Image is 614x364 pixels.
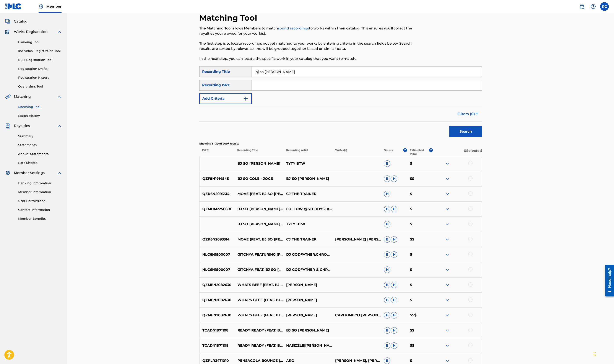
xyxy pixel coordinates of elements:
p: BJ SO COLE - JOCE [235,176,283,181]
span: Filters ( 0 ) [457,111,475,117]
a: Registration History [18,75,62,80]
span: Catalog [14,19,28,24]
p: 0 Selected [433,148,482,156]
p: FOLLOW @STEDDYSLACK_ ON INSTAGRAM [283,206,332,212]
img: expand [445,313,450,318]
p: In the next step, you can locate the specific work in your catalog that you want to match. [199,56,417,61]
p: The Matching Tool allows Members to match to works within their catalog. This ensures you'll coll... [199,26,417,36]
img: help [591,4,596,9]
p: Recording Artist [283,148,332,156]
span: Member [46,4,62,9]
p: READY READY (FEAT. BJ SO [PERSON_NAME]) [235,328,283,333]
p: QZMEN2082630 [200,282,235,288]
img: expand [445,176,450,181]
p: GITCHYA FEATURING [PERSON_NAME] SO [PERSON_NAME] [235,252,283,257]
p: WHATS BEEF (FEAT. BJ SO [PERSON_NAME] & SKOOBI [PERSON_NAME]) [235,282,283,288]
p: BJ SO [PERSON_NAME] [235,161,283,166]
img: Matching [5,94,11,99]
p: BJ SO [PERSON_NAME] UP [235,206,283,212]
img: expand [445,297,450,303]
img: 9d2ae6d4665cec9f34b9.svg [243,96,248,101]
p: TCADN1871108 [200,328,235,333]
span: H [391,327,397,334]
iframe: Chat Widget [592,343,614,364]
img: expand [445,222,450,227]
img: expand [445,237,450,242]
p: TYTY BTW [283,222,332,227]
p: Recording Title [234,148,283,156]
a: Claiming Tool [18,40,62,44]
p: $$ [407,328,433,333]
p: WHAT'S BEEF (FEAT. BJ SO [PERSON_NAME] & SKOOBI [PERSON_NAME]) [235,313,283,318]
p: $$ [407,237,433,242]
img: MLC Logo [5,3,22,10]
p: NLC6H1500007 [200,252,235,257]
p: CARLKIMECO [PERSON_NAME] [332,313,381,318]
img: expand [57,170,62,175]
p: READY READY (FEAT. BJ SO [PERSON_NAME]) [235,343,283,348]
span: B [384,282,390,288]
span: B [384,175,390,182]
a: Member Benefits [18,216,62,221]
p: TYTY BTW [283,161,332,166]
img: expand [57,94,62,99]
a: CatalogCatalog [5,19,28,24]
p: [PERSON_NAME] [283,282,332,288]
a: Overclaims Tool [18,84,62,89]
p: CJ THE TRAINER [283,191,332,197]
p: NLC6H1500007 [200,267,235,272]
p: MOVE (FEAT. BJ SO [PERSON_NAME]) [235,237,283,242]
p: $ [407,252,433,257]
p: $$$ [407,313,433,318]
p: $ [407,282,433,288]
span: H [384,191,390,197]
img: Works Registration [5,29,11,34]
span: B [384,160,390,167]
a: Matching Tool [18,105,62,109]
p: [PERSON_NAME] [PERSON_NAME] [PERSON_NAME], [PERSON_NAME] [PERSON_NAME] [332,237,381,242]
p: $ [407,161,433,166]
span: B [384,342,390,349]
div: User Menu [600,2,609,11]
span: B [384,312,390,318]
p: ARO [283,358,332,363]
span: H [391,251,397,258]
p: HASIZZLE|[PERSON_NAME] SO [PERSON_NAME] [283,343,332,348]
a: Member Information [18,190,62,194]
img: filter [475,113,479,115]
span: B [384,221,390,227]
p: $ [407,267,433,272]
img: expand [445,282,450,288]
p: QZMEN2082630 [200,297,235,303]
iframe: Resource Center [602,263,614,298]
p: BJ SO [PERSON_NAME] NASTY BITCH [235,222,283,227]
div: Help [589,2,598,11]
p: The first step is to locate recordings not yet matched to your works by entering criteria in the ... [199,41,417,51]
a: User Permissions [18,199,62,203]
form: Search Form [199,66,482,139]
span: H [391,236,397,243]
img: search [579,4,585,9]
span: B [384,206,390,212]
img: expand [445,267,450,272]
a: Match History [18,114,62,118]
img: expand [57,29,62,34]
button: Filters (0) [455,109,482,119]
p: DJ GODFATHER & CHROME,CHROME [283,267,332,272]
p: BJ SO [PERSON_NAME] [283,176,332,181]
p: $$ [407,343,433,348]
p: ISRC [199,148,234,156]
p: $$ [407,176,433,181]
p: [PERSON_NAME] [283,313,332,318]
img: Member Settings [5,170,10,175]
a: Summary [18,134,62,138]
p: TCADN1871108 [200,343,235,348]
span: H [391,175,397,182]
span: H [391,342,397,349]
p: Source [384,148,394,156]
a: Contact Information [18,208,62,212]
span: H [384,266,390,273]
p: QZK6N2093314 [200,191,235,197]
